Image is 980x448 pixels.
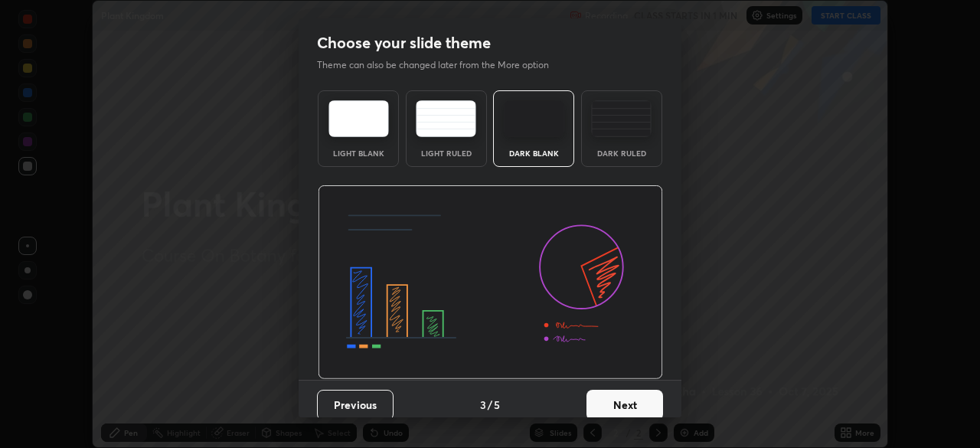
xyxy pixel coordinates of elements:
div: Light Blank [328,149,389,157]
div: Dark Ruled [591,149,652,157]
h4: / [488,397,492,413]
div: Light Ruled [416,149,477,157]
img: darkTheme.f0cc69e5.svg [504,100,564,137]
img: lightRuledTheme.5fabf969.svg [416,100,476,137]
h4: 5 [494,397,500,413]
img: darkThemeBanner.d06ce4a2.svg [318,185,663,380]
button: Next [586,390,663,420]
p: Theme can also be changed later from the More option [317,58,565,72]
img: lightTheme.e5ed3b09.svg [328,100,389,137]
button: Previous [317,390,394,420]
img: darkRuledTheme.de295e13.svg [591,100,652,137]
div: Dark Blank [503,149,564,157]
h4: 3 [480,397,486,413]
h2: Choose your slide theme [317,33,491,53]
